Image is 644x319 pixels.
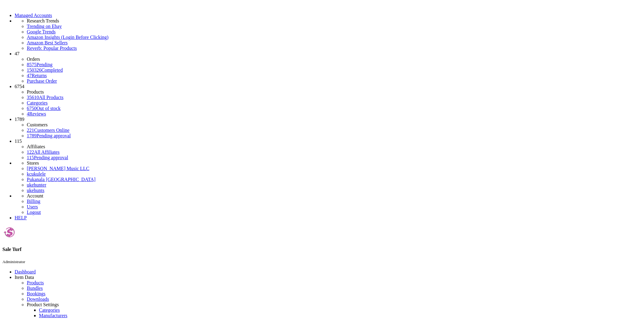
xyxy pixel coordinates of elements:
[2,247,642,252] h4: Sale Turf
[2,259,25,264] small: Administrator
[27,297,49,302] a: Downloads
[27,177,96,182] a: Pukanala [GEOGRAPHIC_DATA]
[27,78,57,84] a: Purchase Order
[27,95,63,100] a: 35610All Products
[15,215,27,220] a: HELP
[27,73,32,78] span: 47
[15,84,24,89] span: 6754
[27,210,41,215] a: Logout
[27,166,89,171] a: [PERSON_NAME] Music LLC
[27,144,642,149] li: Affiliates
[27,62,642,67] a: 8575Pending
[27,24,642,29] a: Trending on Ebay
[27,106,37,111] span: 6750
[27,155,68,160] a: 115Pending approval
[27,286,43,291] a: Bundles
[27,149,34,155] span: 122
[27,100,47,105] a: Categories
[27,171,46,177] a: kcukulele
[27,128,69,133] a: 221Customers Online
[15,13,52,18] a: Managed Accounts
[27,18,642,24] li: Research Trends
[27,280,44,285] a: Products
[27,111,46,116] a: 4Reviews
[15,139,22,144] span: 115
[15,117,24,122] span: 1789
[15,51,19,56] span: 47
[27,128,34,133] span: 221
[27,73,47,78] a: 47Returns
[27,199,40,204] a: Billing
[27,46,642,51] a: Reverb: Popular Products
[39,307,60,313] a: Categories
[27,106,61,111] a: 6750Out of stock
[27,57,642,62] li: Orders
[27,302,59,307] span: Product Settings
[27,111,29,116] span: 4
[27,62,37,67] span: 8575
[27,160,642,166] li: Stores
[27,182,46,187] a: ukehunter
[27,155,34,160] span: 115
[27,67,41,73] span: 150326
[27,35,642,40] a: Amazon Insights (Login Before Clicking)
[39,313,67,318] a: Manufacturers
[27,193,642,199] li: Account
[27,29,642,35] a: Google Trends
[27,133,71,138] a: 1789Pending approval
[27,40,642,46] a: Amazon Best Sellers
[27,122,642,128] li: Customers
[27,149,60,155] a: 122All Affiliates
[27,204,38,209] a: Users
[27,89,642,95] li: Products
[2,225,16,239] img: joshlucio05
[27,188,44,193] a: ukehunts
[27,67,63,73] a: 150326Completed
[15,275,34,280] span: Item Data
[27,95,39,100] span: 35610
[15,269,36,274] a: Dashboard
[27,133,37,138] span: 1789
[27,291,45,296] a: Bookings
